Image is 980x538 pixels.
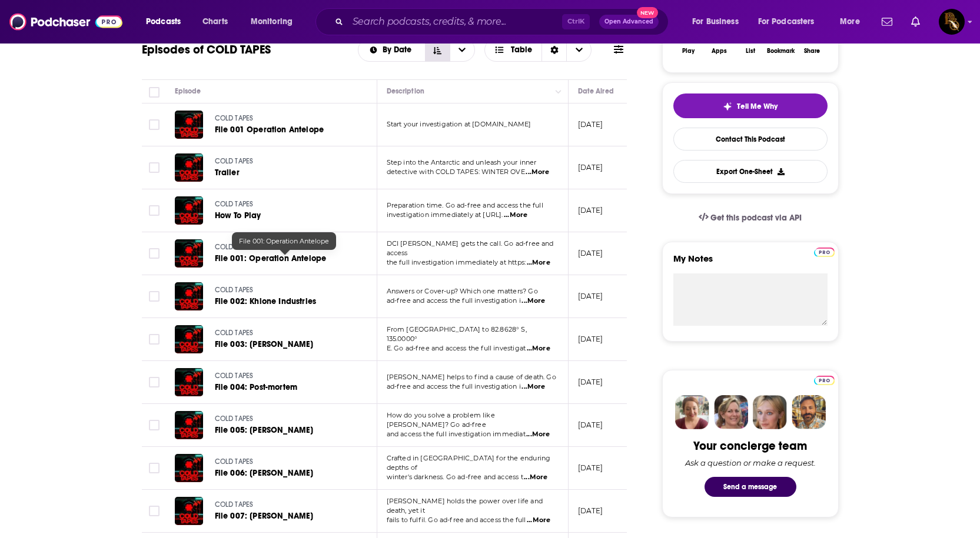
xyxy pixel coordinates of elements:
span: ...More [527,344,550,353]
span: File 003: [PERSON_NAME] [215,339,314,349]
span: ...More [527,516,550,525]
p: [DATE] [578,506,603,516]
span: Open Advanced [604,19,653,25]
span: and access the full investigation immediat [387,430,526,438]
a: Trailer [215,167,355,179]
span: File 001: Operation Antelope [239,237,329,245]
span: Toggle select row [149,377,160,387]
span: [PERSON_NAME] helps to find a cause of death. Go [387,373,556,381]
a: COLD TAPES [215,371,355,382]
span: New [637,7,658,18]
p: [DATE] [578,420,603,430]
span: Podcasts [146,14,181,30]
div: Share [804,48,820,55]
button: Export One-Sheet [673,160,828,183]
div: List [746,48,755,55]
p: [DATE] [578,119,603,129]
a: COLD TAPES [215,113,355,124]
span: ...More [527,258,550,268]
a: COLD TAPES [215,285,355,296]
span: More [840,14,860,30]
div: Sort Direction [542,39,566,61]
img: Podchaser - Follow, Share and Rate Podcasts [9,11,122,33]
button: open menu [450,39,474,61]
span: Toggle select row [149,205,160,216]
button: open menu [358,46,425,54]
button: Send a message [705,477,796,497]
img: tell me why sparkle [723,102,732,111]
span: the full investigation immediately at https: [387,258,526,266]
a: COLD TAPES [215,199,355,210]
span: From [GEOGRAPHIC_DATA] to 82.8628° S, 135.0000° [387,325,527,343]
span: Toggle select row [149,119,160,130]
span: COLD TAPES [215,372,254,380]
a: COLD TAPES [215,457,355,467]
span: File 001: Operation Antelope [215,253,327,263]
div: Play [682,48,695,55]
span: ad-free and access the full investigation i [387,382,521,390]
div: Bookmark [767,48,795,55]
span: [PERSON_NAME] holds the power over life and death, yet it [387,497,543,514]
span: Toggle select row [149,506,160,516]
span: How To Play [215,210,261,220]
span: File 006: [PERSON_NAME] [215,468,314,478]
button: open menu [684,12,753,31]
div: Description [387,84,424,98]
span: File 002: Khione Industries [215,296,317,306]
button: Sort Direction [425,39,450,61]
span: ...More [526,430,550,439]
img: Podchaser Pro [814,376,835,385]
span: COLD TAPES [215,457,254,466]
a: Contact This Podcast [673,128,828,151]
span: fails to fulfil. Go ad-free and access the full [387,516,526,524]
span: COLD TAPES [215,415,254,423]
span: Monitoring [251,14,293,30]
h2: Choose View [484,38,592,62]
p: [DATE] [578,291,603,301]
div: Apps [712,48,727,55]
span: COLD TAPES [215,286,254,294]
img: Podchaser Pro [814,248,835,257]
a: COLD TAPES [215,242,355,253]
img: Barbara Profile [714,395,748,429]
label: My Notes [673,253,828,273]
span: ...More [504,210,527,220]
span: Toggle select row [149,248,160,259]
span: Step into the Antarctic and unleash your inner [387,158,537,166]
span: COLD TAPES [215,329,254,337]
a: File 001 Operation Antelope [215,124,355,136]
h2: Choose List sort [358,38,475,62]
p: [DATE] [578,248,603,258]
input: Search podcasts, credits, & more... [348,12,562,31]
div: Search podcasts, credits, & more... [327,8,680,35]
span: COLD TAPES [215,200,254,208]
span: Ctrl K [562,14,590,29]
span: investigation immediately at [URL]. [387,210,503,219]
span: COLD TAPES [215,243,254,251]
p: [DATE] [578,334,603,344]
span: Start your investigation at [DOMAIN_NAME] [387,120,531,128]
span: COLD TAPES [215,157,254,165]
span: For Podcasters [758,14,815,30]
span: Toggle select row [149,463,160,473]
span: Answers or Cover-up? Which one matters? Go [387,287,538,295]
a: Pro website [814,246,835,257]
a: File 003: [PERSON_NAME] [215,339,355,350]
span: ad-free and access the full investigation i [387,296,521,305]
span: File 007: [PERSON_NAME] [215,511,314,521]
a: COLD TAPES [215,414,355,425]
p: [DATE] [578,377,603,387]
span: ...More [521,296,545,306]
span: Crafted in [GEOGRAPHIC_DATA] for the enduring depths of [387,454,551,472]
a: Get this podcast via API [689,203,812,232]
span: How do you solve a problem like [PERSON_NAME]? Go ad-free [387,411,495,429]
div: Your concierge team [693,439,807,453]
a: Pro website [814,374,835,385]
span: By Date [383,46,416,54]
a: File 007: [PERSON_NAME] [215,510,355,522]
a: COLD TAPES [215,156,355,167]
a: COLD TAPES [215,500,355,510]
a: File 004: Post-mortem [215,382,355,393]
img: User Profile [939,9,965,35]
